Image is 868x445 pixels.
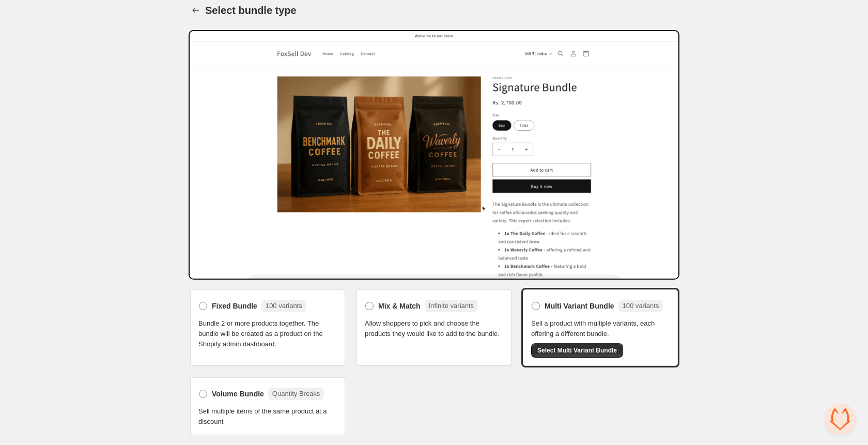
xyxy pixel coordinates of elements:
[198,318,337,349] span: Bundle 2 or more products together. The bundle will be created as a product on the Shopify admin ...
[205,4,297,17] h1: Select bundle type
[531,343,623,358] button: Select Multi Variant Bundle
[198,406,337,427] span: Sell multiple items of the same product at a discount
[266,302,302,310] span: 100 variants
[272,390,320,397] span: Quantity Breaks
[623,302,659,310] span: 100 variants
[378,301,421,311] span: Mix & Match
[825,404,856,435] div: Open chat
[212,301,257,311] span: Fixed Bundle
[531,318,670,339] span: Sell a product with multiple variants, each offering a different bundle.
[429,302,474,310] span: Infinite variants
[189,3,203,18] button: Back
[545,301,614,311] span: Multi Variant Bundle
[212,389,264,399] span: Volume Bundle
[189,30,679,280] img: Bundle Preview
[537,346,617,355] span: Select Multi Variant Bundle
[365,318,503,339] span: Allow shoppers to pick and choose the products they would like to add to the bundle.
